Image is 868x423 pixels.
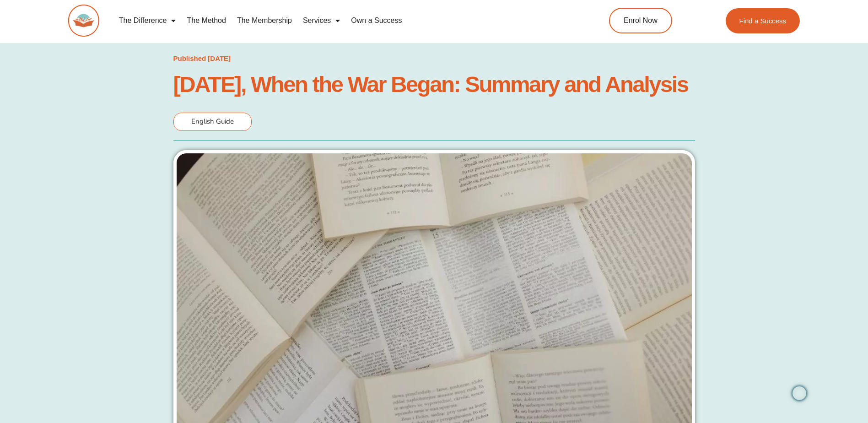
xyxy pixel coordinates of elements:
[232,10,297,31] a: The Membership
[181,10,231,31] a: The Method
[113,10,567,31] nav: Menu
[609,8,672,33] a: Enrol Now
[208,54,231,62] time: [DATE]
[624,17,658,24] span: Enrol Now
[726,8,800,33] a: Find a Success
[113,10,182,31] a: The Difference
[173,74,695,94] h1: [DATE], When the War Began: Summary and Analysis
[739,17,787,24] span: Find a Success
[191,117,234,126] span: English Guide
[297,10,345,31] a: Services
[173,54,206,62] span: Published
[345,10,407,31] a: Own a Success
[173,52,231,65] a: Published [DATE]
[822,379,868,423] iframe: Chat Widget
